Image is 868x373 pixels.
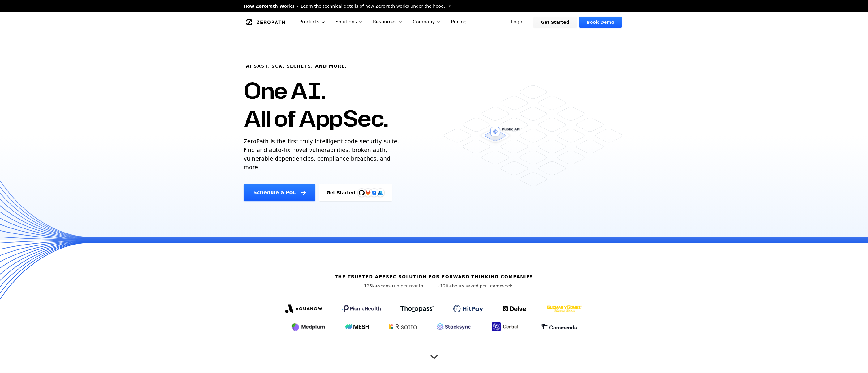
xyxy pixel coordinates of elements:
[546,301,583,316] img: GYG
[291,322,326,332] img: Medplum
[368,12,408,32] button: Resources
[244,3,453,9] a: How ZeroPath WorksLearn the technical details of how ZeroPath works under the hood.
[359,190,365,195] img: GitHub
[579,17,622,28] a: Book Demo
[345,324,369,329] img: Mesh
[244,184,316,201] a: Schedule a PoC
[490,321,521,332] img: Central
[246,63,347,69] h6: AI SAST, SCA, Secrets, and more.
[364,283,378,288] span: 125k+
[533,17,577,28] a: Get Started
[294,12,331,32] button: Products
[378,190,383,195] img: Azure
[400,306,434,312] img: Thoropass
[301,3,445,9] span: Learn the technical details of how ZeroPath works under the hood.
[236,12,632,32] nav: Global
[437,283,513,289] p: hours saved per team/week
[437,323,471,330] img: Stacksync
[244,77,388,132] h1: One AI. All of AppSec.
[446,12,472,32] a: Pricing
[331,12,368,32] button: Solutions
[428,348,440,360] button: Scroll to next section
[437,283,452,288] span: ~120+
[504,17,531,28] a: Login
[408,12,446,32] button: Company
[356,283,432,289] p: scans run per month
[371,189,378,196] svg: Bitbucket
[244,3,295,9] span: How ZeroPath Works
[335,274,533,280] h6: The Trusted AppSec solution for forward-thinking companies
[319,184,392,201] a: Get StartedGitHubGitLabAzure
[362,186,374,199] img: GitLab
[244,137,402,172] p: ZeroPath is the first truly intelligent code security suite. Find and auto-fix novel vulnerabilit...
